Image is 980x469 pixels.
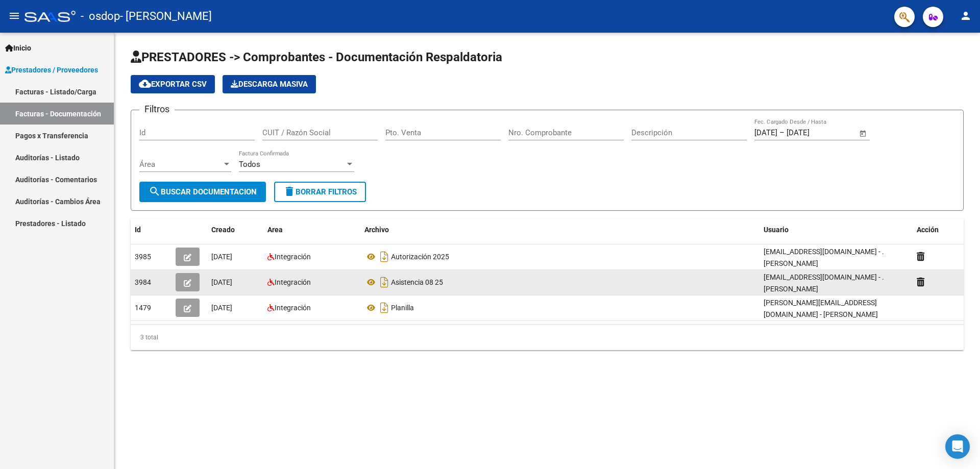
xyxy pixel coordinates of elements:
[207,219,263,241] datatable-header-cell: Creado
[391,278,443,286] span: Asistencia 08 25
[764,299,878,318] span: [PERSON_NAME][EMAIL_ADDRESS][DOMAIN_NAME] - [PERSON_NAME]
[275,278,311,286] span: Integración
[135,304,151,312] span: 1479
[391,253,449,261] span: Autorización 2025
[779,128,785,137] span: –
[764,248,884,267] span: [EMAIL_ADDRESS][DOMAIN_NAME] - .[PERSON_NAME]
[787,128,836,137] input: Fecha fin
[913,219,964,241] datatable-header-cell: Acción
[149,187,257,196] span: Buscar Documentacion
[139,182,266,202] button: Buscar Documentacion
[5,42,31,54] span: Inicio
[231,80,308,89] span: Descarga Masiva
[759,219,913,241] datatable-header-cell: Usuario
[131,325,964,350] div: 3 total
[139,102,175,116] h3: Filtros
[857,128,869,139] button: Open calendar
[223,75,316,93] button: Descarga Masiva
[378,249,391,265] i: Descargar documento
[391,304,414,312] span: Planilla
[8,10,20,22] mat-icon: menu
[131,50,502,64] span: PRESTADORES -> Comprobantes - Documentación Respaldatoria
[764,226,789,234] span: Usuario
[364,226,389,234] span: Archivo
[131,75,215,93] button: Exportar CSV
[5,64,98,76] span: Prestadores / Proveedores
[149,185,161,198] mat-icon: search
[131,219,171,241] datatable-header-cell: Id
[267,226,283,234] span: Area
[917,226,939,234] span: Acción
[135,226,141,234] span: Id
[223,75,316,93] app-download-masive: Descarga masiva de comprobantes (adjuntos)
[283,185,296,198] mat-icon: delete
[378,274,391,290] i: Descargar documento
[945,434,970,459] div: Open Intercom Messenger
[378,300,391,316] i: Descargar documento
[135,278,151,286] span: 3984
[211,253,232,261] span: [DATE]
[360,219,759,241] datatable-header-cell: Archivo
[263,219,360,241] datatable-header-cell: Area
[120,5,212,28] span: - [PERSON_NAME]
[239,160,260,169] span: Todos
[211,278,232,286] span: [DATE]
[139,160,222,169] span: Área
[960,10,972,22] mat-icon: person
[275,253,311,261] span: Integración
[135,253,151,261] span: 3985
[139,78,151,90] mat-icon: cloud_download
[81,5,120,28] span: - osdop
[139,80,207,89] span: Exportar CSV
[754,128,777,137] input: Fecha inicio
[764,273,884,293] span: [EMAIL_ADDRESS][DOMAIN_NAME] - .[PERSON_NAME]
[211,304,232,312] span: [DATE]
[275,304,311,312] span: Integración
[283,187,357,196] span: Borrar Filtros
[211,226,235,234] span: Creado
[274,182,366,202] button: Borrar Filtros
